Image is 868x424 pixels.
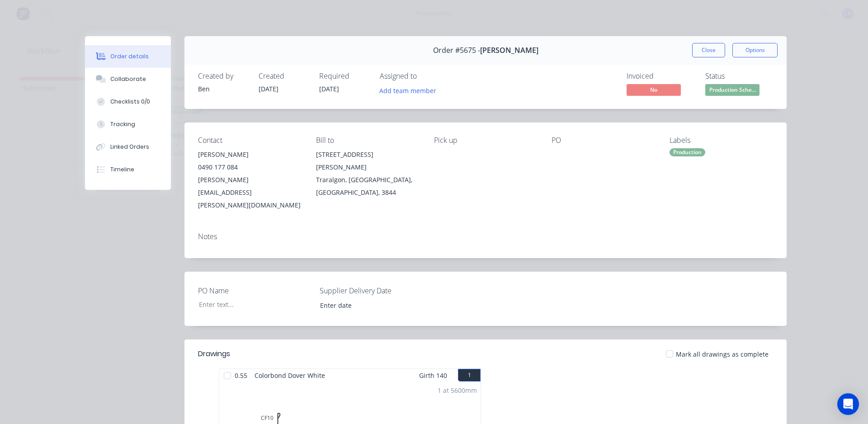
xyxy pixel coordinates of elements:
[433,46,480,55] span: Order #5675 -
[319,72,369,80] div: Required
[692,43,725,57] button: Close
[732,43,778,57] button: Options
[380,84,441,96] button: Add team member
[85,113,171,136] button: Tracking
[259,72,308,80] div: Created
[110,75,146,83] div: Collaborate
[198,136,302,145] div: Contact
[85,45,171,68] button: Order details
[110,120,135,128] div: Tracking
[198,349,230,359] div: Drawings
[198,285,311,296] label: PO Name
[705,72,773,80] div: Status
[380,72,470,80] div: Assigned to
[198,84,248,94] div: Ben
[670,136,773,145] div: Labels
[198,174,302,212] div: [PERSON_NAME][EMAIL_ADDRESS][PERSON_NAME][DOMAIN_NAME]
[251,369,329,382] span: Colorbond Dover White
[627,72,694,80] div: Invoiced
[231,369,251,382] span: 0.55
[316,136,420,145] div: Bill to
[676,349,769,359] span: Mark all drawings as complete
[438,386,477,395] div: 1 at 5600mm
[110,98,150,106] div: Checklists 0/0
[316,148,420,174] div: [STREET_ADDRESS][PERSON_NAME]
[705,84,759,95] span: Production Sche...
[198,148,302,161] div: [PERSON_NAME]
[434,136,538,145] div: Pick up
[314,298,426,312] input: Enter date
[316,174,420,199] div: Traralgon, [GEOGRAPHIC_DATA], [GEOGRAPHIC_DATA], 3844
[316,148,420,199] div: [STREET_ADDRESS][PERSON_NAME]Traralgon, [GEOGRAPHIC_DATA], [GEOGRAPHIC_DATA], 3844
[320,285,433,296] label: Supplier Delivery Date
[837,393,859,415] div: Open Intercom Messenger
[419,369,447,382] span: Girth 140
[110,52,149,61] div: Order details
[85,68,171,90] button: Collaborate
[198,72,248,80] div: Created by
[198,148,302,212] div: [PERSON_NAME]0490 177 084[PERSON_NAME][EMAIL_ADDRESS][PERSON_NAME][DOMAIN_NAME]
[85,136,171,158] button: Linked Orders
[552,136,655,145] div: PO
[198,161,302,174] div: 0490 177 084
[85,158,171,181] button: Timeline
[375,84,441,96] button: Add team member
[259,85,278,93] span: [DATE]
[458,369,481,382] button: 1
[110,165,134,174] div: Timeline
[480,46,538,55] span: [PERSON_NAME]
[670,148,705,156] div: Production
[85,90,171,113] button: Checklists 0/0
[627,84,681,95] span: No
[705,84,759,98] button: Production Sche...
[319,85,339,93] span: [DATE]
[110,143,149,151] div: Linked Orders
[198,232,773,241] div: Notes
